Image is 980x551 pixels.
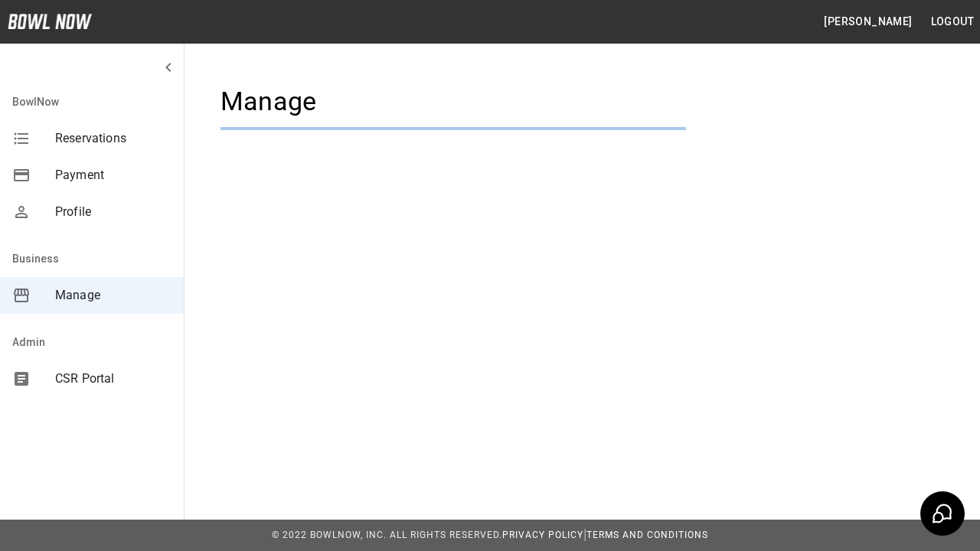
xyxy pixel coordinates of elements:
span: © 2022 BowlNow, Inc. All Rights Reserved. [272,530,502,540]
span: CSR Portal [55,370,171,388]
span: Profile [55,203,171,221]
button: Logout [925,8,980,36]
h4: Manage [220,86,686,118]
span: Payment [55,166,171,184]
a: Privacy Policy [502,530,583,540]
button: [PERSON_NAME] [818,8,918,36]
a: Terms and Conditions [586,530,708,540]
img: logo [8,14,92,29]
span: Manage [55,286,171,305]
span: Reservations [55,129,171,148]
